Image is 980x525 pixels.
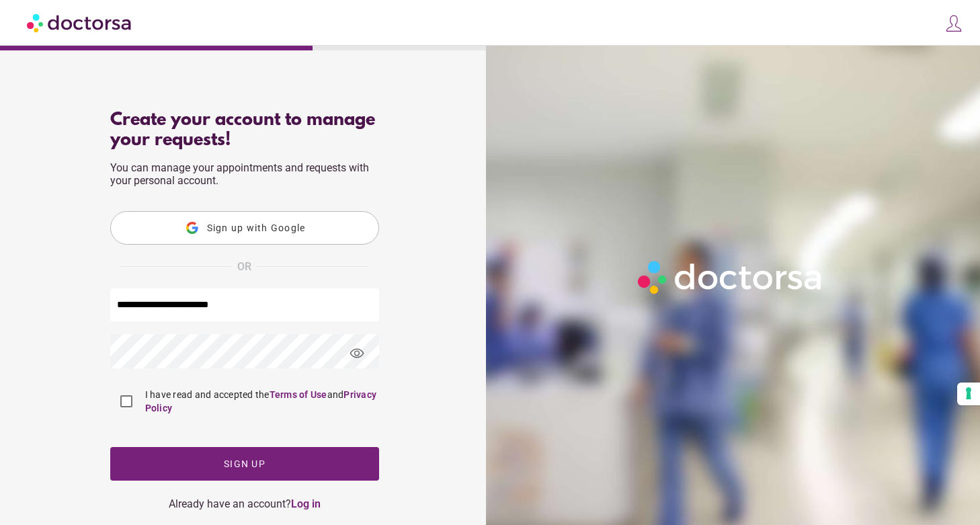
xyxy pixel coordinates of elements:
img: icons8-customer-100.png [944,14,963,33]
span: Sign up [224,458,266,469]
img: Doctorsa.com [27,7,133,38]
span: OR [237,258,251,276]
p: You can manage your appointments and requests with your personal account. [110,161,379,187]
label: I have read and accepted the and [142,388,379,415]
a: Terms of Use [270,389,327,400]
div: Already have an account? [110,497,379,510]
a: Log in [291,497,321,510]
span: Sign up with Google [206,223,305,233]
img: Logo-Doctorsa-trans-White-partial-flat.png [632,255,829,299]
span: visibility [339,335,375,372]
button: Sign up with Google [110,211,379,245]
button: Sign up [110,447,379,481]
a: Privacy Policy [145,389,377,413]
div: Create your account to manage your requests! [110,110,379,151]
button: Your consent preferences for tracking technologies [957,382,980,405]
